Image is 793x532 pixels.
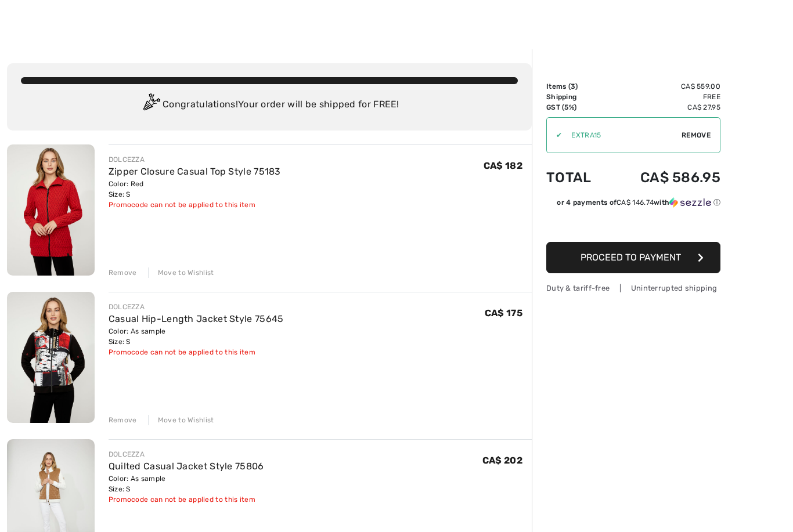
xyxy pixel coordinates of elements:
[109,154,281,165] div: DOLCEZZA
[546,197,720,212] div: or 4 payments ofCA$ 146.74withSezzle Click to learn more about Sezzle
[562,118,682,153] input: Promo code
[485,307,522,319] span: CA$ 175
[109,473,264,494] div: Color: As sample Size: S
[109,179,281,200] div: Color: Red Size: S
[484,160,522,171] span: CA$ 182
[557,197,720,208] div: or 4 payments of with
[109,267,137,278] div: Remove
[609,158,720,197] td: CA$ 586.95
[581,252,681,263] span: Proceed to Payment
[109,494,264,505] div: Promocode can not be applied to this item
[148,415,214,425] div: Move to Wishlist
[21,93,518,117] div: Congratulations! Your order will be shipped for FREE!
[571,82,575,91] span: 3
[109,200,281,210] div: Promocode can not be applied to this item
[546,92,609,102] td: Shipping
[609,102,720,113] td: CA$ 27.95
[546,242,720,273] button: Proceed to Payment
[546,212,720,238] iframe: PayPal-paypal
[609,81,720,92] td: CA$ 559.00
[546,283,720,294] div: Duty & tariff-free | Uninterrupted shipping
[546,158,609,197] td: Total
[609,92,720,102] td: Free
[109,347,284,357] div: Promocode can not be applied to this item
[547,130,562,140] div: ✔
[669,197,711,208] img: Sezzle
[109,166,281,177] a: Zipper Closure Casual Top Style 75183
[109,415,137,425] div: Remove
[546,81,609,92] td: Items ( )
[617,198,654,207] span: CA$ 146.74
[482,455,522,466] span: CA$ 202
[109,313,284,324] a: Casual Hip-Length Jacket Style 75645
[148,267,214,278] div: Move to Wishlist
[7,292,95,423] img: Casual Hip-Length Jacket Style 75645
[7,144,95,276] img: Zipper Closure Casual Top Style 75183
[109,326,284,347] div: Color: As sample Size: S
[109,302,284,312] div: DOLCEZZA
[109,461,264,472] a: Quilted Casual Jacket Style 75806
[682,130,711,140] span: Remove
[139,93,163,117] img: Congratulation2.svg
[546,102,609,113] td: GST (5%)
[109,449,264,459] div: DOLCEZZA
